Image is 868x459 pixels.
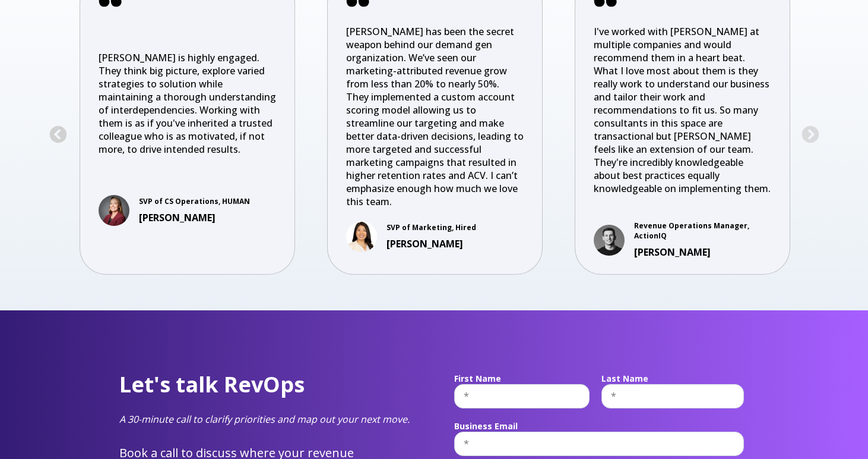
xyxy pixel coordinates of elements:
[119,413,410,426] em: A 30-minute call to clarify priorities and map out your next move.
[801,125,820,144] button: Next
[594,225,625,256] img: Eli Kaufman
[387,237,476,250] h3: [PERSON_NAME]
[346,25,524,208] p: [PERSON_NAME] has been the secret weapon behind our demand gen organization. We’ve seen our marke...
[49,125,68,144] button: Previous
[454,373,601,385] legend: First Name
[387,223,476,233] p: SVP of Marketing, Hired
[634,246,771,259] h3: [PERSON_NAME]
[594,25,771,208] p: I've worked with [PERSON_NAME] at multiple companies and would recommend them in a heart beat. Wh...
[99,51,276,156] span: [PERSON_NAME] is highly engaged. They think big picture, explore varied strategies to solution wh...
[139,197,250,207] p: SVP of CS Operations, HUMAN
[119,370,305,399] span: Let's talk RevOps
[139,211,250,224] h3: [PERSON_NAME]
[346,221,377,252] img: 1654100666250
[634,221,771,241] p: Revenue Operations Manager, ActionIQ
[454,420,749,432] legend: Business Email
[601,373,749,385] legend: Last Name
[99,195,129,226] img: 1642177567477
